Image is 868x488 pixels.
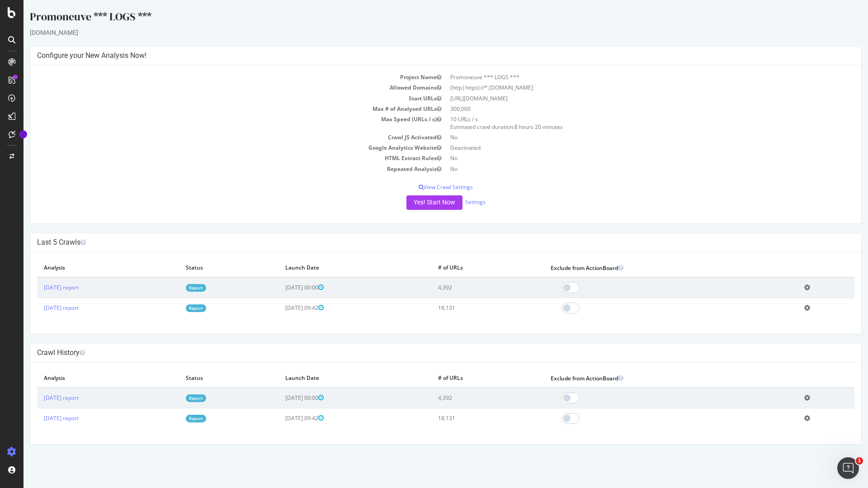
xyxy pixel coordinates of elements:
[837,457,859,479] iframe: Intercom live chat
[442,198,462,206] a: Settings
[422,104,831,114] td: 300,000
[20,414,55,422] a: [DATE] report
[14,164,422,174] td: Repeated Analysis
[422,93,831,104] td: [URL][DOMAIN_NAME]
[162,284,183,292] a: Report
[408,298,520,318] td: 18,131
[162,304,183,312] a: Report
[422,132,831,142] td: No
[14,238,831,247] h4: Last 5 Crawls
[262,284,300,291] span: [DATE] 00:00
[422,142,831,153] td: Deactivated
[856,457,863,464] span: 1
[255,369,408,388] th: Launch Date
[14,369,156,388] th: Analysis
[14,51,831,60] h4: Configure your New Analysis Now!
[422,82,831,93] td: (http|https)://*.[DOMAIN_NAME]
[422,114,831,132] td: 10 URLs / s Estimated crawl duration:
[14,72,422,82] td: Project Name
[14,114,422,132] td: Max Speed (URLs / s)
[14,82,422,93] td: Allowed Domains
[408,408,520,428] td: 18,131
[14,153,422,163] td: HTML Extract Rules
[262,394,300,402] span: [DATE] 00:00
[6,28,838,37] div: [DOMAIN_NAME]
[255,259,408,277] th: Launch Date
[422,153,831,163] td: No
[19,130,27,138] div: Tooltip anchor
[520,259,774,277] th: Exclude from ActionBoard
[14,348,831,357] h4: Crawl History
[20,394,55,402] a: [DATE] report
[262,414,300,422] span: [DATE] 09:42
[422,164,831,174] td: No
[408,259,520,277] th: # of URLs
[408,277,520,298] td: 4,392
[408,369,520,388] th: # of URLs
[491,123,539,131] span: 8 hours 20 minutes
[162,394,183,402] a: Report
[14,259,156,277] th: Analysis
[14,93,422,104] td: Start URLs
[20,304,55,312] a: [DATE] report
[14,132,422,142] td: Crawl JS Activated
[383,195,439,210] button: Yes! Start Now
[262,304,300,312] span: [DATE] 09:42
[162,415,183,422] a: Report
[20,284,55,291] a: [DATE] report
[520,369,774,388] th: Exclude from ActionBoard
[156,259,255,277] th: Status
[156,369,255,388] th: Status
[408,388,520,408] td: 4,392
[14,142,422,153] td: Google Analytics Website
[14,183,831,191] p: View Crawl Settings
[14,104,422,114] td: Max # of Analysed URLs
